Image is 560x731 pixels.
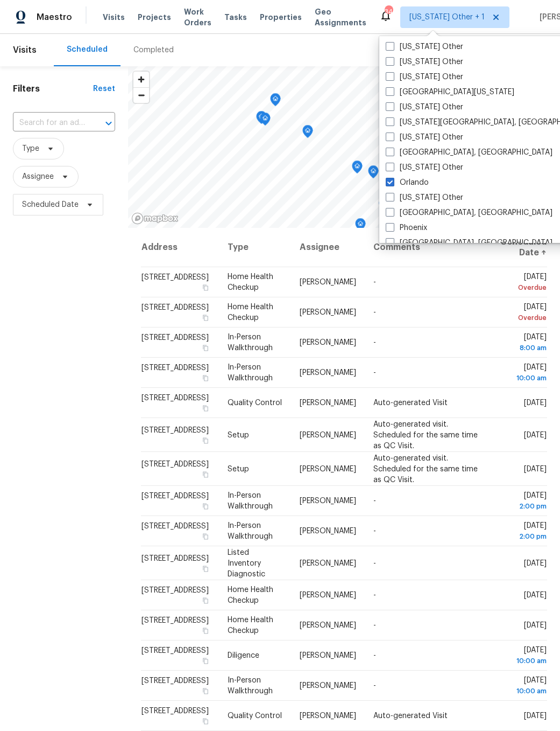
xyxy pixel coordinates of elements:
span: Geo Assignments [315,6,366,28]
button: Copy Address [201,596,210,605]
h1: Filters [13,83,93,94]
span: In-Person Walkthrough [228,333,273,352]
span: [STREET_ADDRESS] [141,677,209,685]
button: Zoom out [133,87,149,103]
span: [PERSON_NAME] [300,309,356,316]
span: In-Person Walkthrough [228,364,273,382]
label: [GEOGRAPHIC_DATA][US_STATE] [386,87,514,98]
span: - [373,527,376,535]
span: [PERSON_NAME] [300,465,356,472]
th: Assignee [291,228,365,267]
span: Visits [13,38,37,62]
span: Home Health Checkup [228,616,273,635]
span: [PERSON_NAME] [300,622,356,629]
th: Type [219,228,291,267]
span: - [373,591,376,599]
span: Home Health Checkup [228,586,273,604]
span: - [373,309,376,316]
span: [DATE] [524,591,547,599]
span: [DATE] [495,492,547,512]
span: [PERSON_NAME] [300,527,356,535]
button: Copy Address [201,656,210,666]
div: 10:00 am [495,656,547,666]
span: - [373,682,376,690]
div: Overdue [495,282,547,293]
div: 2:00 pm [495,501,547,512]
span: [STREET_ADDRESS] [141,707,209,715]
div: Completed [133,45,174,55]
span: Home Health Checkup [228,303,273,322]
th: Comments [365,228,486,267]
span: In-Person Walkthrough [228,677,273,695]
label: [US_STATE] Other [386,72,463,82]
div: Map marker [302,125,313,142]
button: Copy Address [201,313,210,323]
span: Zoom out [133,88,149,103]
button: Copy Address [201,626,210,636]
span: Maestro [37,12,72,23]
span: Setup [228,465,249,472]
div: Overdue [495,312,547,323]
span: [DATE] [524,431,547,438]
span: Quality Control [228,399,282,407]
button: Copy Address [201,469,210,479]
span: - [373,339,376,346]
div: 8:00 am [495,343,547,353]
span: - [373,497,376,505]
span: Auto-generated visit. Scheduled for the same time as QC Visit. [373,420,478,449]
button: Copy Address [201,716,210,726]
span: [PERSON_NAME] [300,559,356,567]
label: [US_STATE] Other [386,162,463,173]
span: Properties [260,12,302,23]
button: Open [101,116,116,131]
span: Auto-generated Visit [373,712,448,720]
span: [STREET_ADDRESS] [141,460,209,468]
span: Auto-generated visit. Scheduled for the same time as QC Visit. [373,454,478,483]
span: [STREET_ADDRESS] [141,304,209,311]
span: [STREET_ADDRESS] [141,554,209,562]
span: Assignee [22,171,54,182]
div: Reset [93,83,115,94]
span: [STREET_ADDRESS] [141,334,209,342]
label: [GEOGRAPHIC_DATA], [GEOGRAPHIC_DATA] [386,147,552,158]
div: Map marker [256,111,267,128]
span: Tasks [224,13,247,21]
span: In-Person Walkthrough [228,492,273,510]
th: Scheduled Date ↑ [487,228,547,267]
span: Zoom in [133,72,149,87]
span: [PERSON_NAME] [300,712,356,720]
label: [US_STATE] Other [386,132,463,143]
span: [STREET_ADDRESS] [141,274,209,281]
span: Quality Control [228,712,282,720]
button: Copy Address [201,563,210,573]
span: [DATE] [495,677,547,697]
span: [DATE] [495,364,547,384]
span: [STREET_ADDRESS] [141,364,209,372]
div: 34 [385,6,392,17]
span: - [373,559,376,567]
label: Phoenix [386,222,427,233]
div: Map marker [355,218,366,235]
div: Map marker [270,93,281,110]
div: Map marker [368,165,379,182]
span: [US_STATE] Other + 1 [409,12,485,23]
span: [STREET_ADDRESS] [141,492,209,500]
th: Address [141,228,219,267]
span: [PERSON_NAME] [300,497,356,505]
span: Home Health Checkup [228,273,273,291]
button: Copy Address [201,435,210,445]
button: Copy Address [201,532,210,541]
span: [PERSON_NAME] [300,399,356,407]
span: [DATE] [524,712,547,720]
span: [PERSON_NAME] [300,369,356,377]
button: Copy Address [201,283,210,293]
label: [US_STATE] Other [386,57,463,67]
label: Orlando [386,177,429,188]
span: [PERSON_NAME] [300,339,356,346]
span: [PERSON_NAME] [300,431,356,438]
span: [DATE] [495,333,547,353]
input: Search for an address... [13,115,85,131]
div: Map marker [352,161,363,177]
button: Copy Address [201,403,210,413]
span: - [373,652,376,659]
